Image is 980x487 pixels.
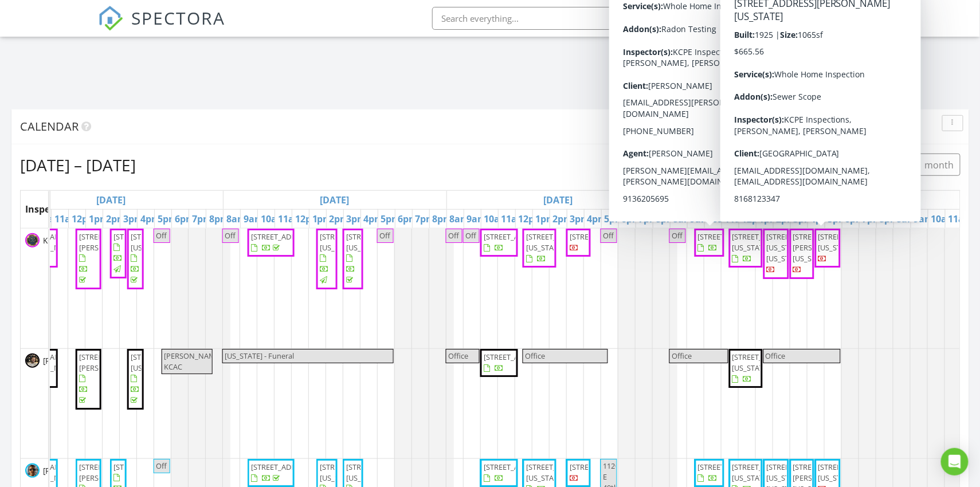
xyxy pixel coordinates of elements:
a: 4pm [138,210,163,228]
a: 2pm [774,210,799,228]
img: The Best Home Inspection Software - Spectora [98,6,123,31]
button: list [761,154,787,176]
a: 8pm [877,210,903,228]
a: 8am [671,210,696,228]
a: Go to August 27, 2025 [317,191,352,209]
a: 6pm [172,210,198,228]
a: 12pm [292,210,323,228]
a: 9am [911,210,937,228]
span: [STREET_ADDRESS] [570,462,634,472]
span: Office [766,351,786,361]
a: 10am [928,210,959,228]
span: [STREET_ADDRESS][US_STATE] [320,462,384,483]
span: KCPE Inspections [41,235,107,246]
span: [STREET_ADDRESS] [113,462,178,472]
span: Office [525,351,545,361]
a: Go to August 28, 2025 [541,191,576,209]
img: 606a815ac40e46ec8149a815caf4de69.png [25,233,40,248]
a: 3pm [344,210,370,228]
span: [STREET_ADDRESS][US_STATE] [732,352,797,373]
span: [STREET_ADDRESS][PERSON_NAME] [19,352,84,373]
span: [STREET_ADDRESS][PERSON_NAME] [79,462,143,483]
span: [STREET_ADDRESS] [113,231,178,242]
a: 11am [275,210,306,228]
a: 9am [241,210,266,228]
button: week [814,154,849,176]
span: Off [156,230,167,241]
a: 12pm [69,210,100,228]
a: 7pm [636,210,662,228]
a: 11am [52,210,83,228]
button: Next [728,153,755,176]
a: 3pm [791,210,817,228]
a: 11am [946,210,977,228]
a: 8am [894,210,920,228]
input: Search everything... [432,7,661,30]
a: 12pm [516,210,547,228]
a: 10am [705,210,736,228]
span: [STREET_ADDRESS] [251,462,315,472]
span: [STREET_ADDRESS][US_STATE] [818,231,883,253]
span: [STREET_ADDRESS][US_STATE] [320,231,384,253]
span: Off [379,230,390,241]
a: 6pm [619,210,645,228]
span: [STREET_ADDRESS][US_STATE] [346,462,410,483]
a: 5pm [378,210,404,228]
a: 4pm [585,210,610,228]
span: [PERSON_NAME] [41,465,105,477]
a: 6pm [395,210,421,228]
a: 6pm [842,210,868,228]
a: 7pm [413,210,438,228]
h2: [DATE] – [DATE] [20,154,136,176]
a: SPECTORA [98,15,225,40]
span: Off [225,230,236,241]
a: Go to August 29, 2025 [765,191,799,209]
a: 2pm [327,210,352,228]
a: 2pm [103,210,129,228]
span: Off [448,230,459,241]
a: 1pm [309,210,335,228]
img: e085d0462c054bb2b1890957422df31a.jpeg [25,464,40,478]
a: 7pm [860,210,885,228]
a: 11am [499,210,530,228]
img: img_7546.jpeg [25,354,40,368]
span: Off [156,461,167,471]
span: Office [448,351,468,361]
span: [PERSON_NAME] [41,355,105,367]
button: month [918,154,961,176]
span: [STREET_ADDRESS][US_STATE] [526,462,590,483]
span: [STREET_ADDRESS][US_STATE] [732,231,797,253]
span: Off [603,230,614,241]
a: 2pm [550,210,576,228]
a: 5pm [602,210,628,228]
span: Off [465,230,476,241]
a: 10am [258,210,289,228]
span: [STREET_ADDRESS][PERSON_NAME] [19,231,84,253]
span: [STREET_ADDRESS][US_STATE] [818,462,883,483]
span: Inspectors [25,203,73,215]
span: [STREET_ADDRESS][US_STATE] [131,352,195,373]
span: [STREET_ADDRESS] [698,462,762,472]
div: [PERSON_NAME] [791,7,866,18]
span: [STREET_ADDRESS] [698,231,762,242]
button: cal wk [849,154,888,176]
span: [STREET_ADDRESS][US_STATE][US_STATE] [767,231,831,264]
a: 4pm [361,210,387,228]
span: [STREET_ADDRESS][US_STATE] [732,462,797,483]
a: 1pm [756,210,782,228]
span: Office [672,351,692,361]
span: SPECTORA [131,6,225,30]
span: [PERSON_NAME] KCAC [164,351,222,372]
span: [STREET_ADDRESS][US_STATE] [131,231,195,253]
span: [STREET_ADDRESS][PERSON_NAME] [79,352,143,373]
span: [STREET_ADDRESS][PERSON_NAME] [79,231,143,253]
span: [STREET_ADDRESS] [570,231,634,242]
a: 8pm [206,210,232,228]
span: [STREET_ADDRESS][US_STATE] [526,231,590,253]
span: [STREET_ADDRESS][US_STATE] [346,231,410,253]
span: [STREET_ADDRESS][PERSON_NAME] [19,462,84,483]
a: 7pm [189,210,215,228]
span: [US_STATE] - Funeral [225,351,294,361]
a: 8am [447,210,473,228]
a: 12pm [739,210,770,228]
